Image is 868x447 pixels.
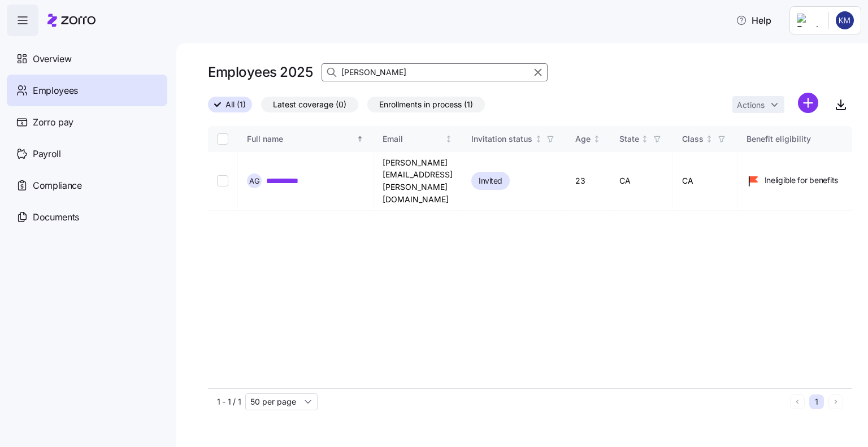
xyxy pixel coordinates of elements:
[593,135,601,143] div: Not sorted
[479,174,502,188] span: Invited
[798,93,818,113] svg: add icon
[535,135,542,143] div: Not sorted
[809,394,824,409] button: 1
[727,9,780,32] button: Help
[7,201,167,233] a: Documents
[217,396,241,407] span: 1 - 1 / 1
[273,97,346,112] span: Latest coverage (0)
[374,126,462,152] th: EmailNot sorted
[7,43,167,75] a: Overview
[7,75,167,106] a: Employees
[7,106,167,138] a: Zorro pay
[610,126,673,152] th: StateNot sorted
[737,101,765,109] span: Actions
[682,133,704,145] div: Class
[641,135,649,143] div: Not sorted
[797,14,819,27] img: Employer logo
[356,135,364,143] div: Sorted ascending
[790,394,805,409] button: Previous page
[705,135,713,143] div: Not sorted
[765,175,839,186] span: Ineligible for benefits
[836,11,854,29] img: 44b41f1a780d076a4ae4ca23ad64d4f0
[575,133,591,145] div: Age
[828,394,843,409] button: Next page
[462,126,566,152] th: Invitation statusNot sorted
[238,126,374,152] th: Full nameSorted ascending
[374,152,462,211] td: [PERSON_NAME][EMAIL_ADDRESS][PERSON_NAME][DOMAIN_NAME]
[33,115,73,129] span: Zorro pay
[217,133,228,145] input: Select all records
[736,14,771,27] span: Help
[225,97,246,112] span: All (1)
[7,170,167,201] a: Compliance
[673,152,737,211] td: CA
[33,52,71,66] span: Overview
[566,152,610,211] td: 23
[619,133,639,145] div: State
[249,177,260,185] span: A G
[445,135,453,143] div: Not sorted
[33,210,79,224] span: Documents
[33,179,82,193] span: Compliance
[217,175,228,186] input: Select record 1
[247,133,354,145] div: Full name
[7,138,167,170] a: Payroll
[383,133,443,145] div: Email
[673,126,737,152] th: ClassNot sorted
[33,84,78,98] span: Employees
[732,96,784,113] button: Actions
[33,147,61,161] span: Payroll
[322,63,548,81] input: Search Employees
[610,152,673,211] td: CA
[566,126,610,152] th: AgeNot sorted
[471,133,532,145] div: Invitation status
[208,63,313,81] h1: Employees 2025
[379,97,473,112] span: Enrollments in process (1)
